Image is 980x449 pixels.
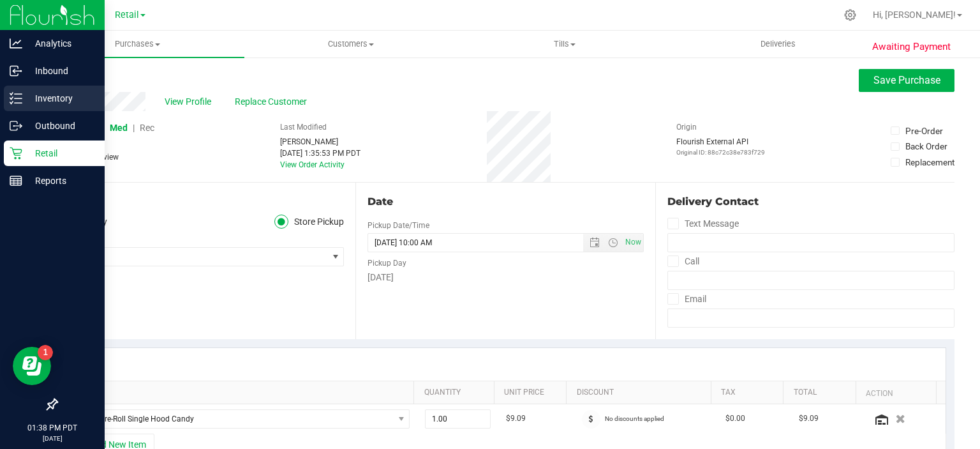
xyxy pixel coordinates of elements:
[622,233,644,252] span: Set Current date
[583,238,605,248] span: Open the date view
[74,410,394,428] span: MM Pre-Roll Single Hood Candy
[245,38,457,50] span: Customers
[905,140,947,153] div: Back Order
[667,271,954,290] input: Format: (999) 999-9999
[799,413,819,425] span: $9.09
[73,409,410,429] span: NO DATA FOUND
[367,220,429,231] label: Pickup Date/Time
[280,148,360,159] div: [DATE] 1:35:53 PM PDT
[506,413,526,425] span: $9.09
[367,271,643,284] div: [DATE]
[794,388,851,398] a: Total
[743,38,813,50] span: Deliveries
[10,119,22,132] inline-svg: Outbound
[602,238,623,248] span: Open the time view
[280,121,327,133] label: Last Modified
[10,37,22,50] inline-svg: Analytics
[667,252,699,271] label: Call
[667,194,954,209] div: Delivery Contact
[873,10,956,20] span: Hi, [PERSON_NAME]!
[280,136,360,148] div: [PERSON_NAME]
[22,36,99,51] p: Analytics
[577,388,706,398] a: Discount
[140,123,154,133] span: Rec
[165,95,216,109] span: View Profile
[244,31,458,57] a: Customers
[115,10,139,20] span: Retail
[905,125,943,137] div: Pre-Order
[6,434,99,443] p: [DATE]
[676,148,765,157] p: Original ID: 88c72c38e783f729
[725,413,745,425] span: $0.00
[56,194,344,209] div: Location
[235,95,311,109] span: Replace Customer
[57,248,327,266] span: Retail
[873,74,940,86] span: Save Purchase
[504,388,561,398] a: Unit Price
[6,422,99,434] p: 01:38 PM PDT
[367,194,643,209] div: Date
[274,215,345,229] label: Store Pickup
[856,381,936,404] th: Action
[905,156,954,169] div: Replacement
[458,31,672,57] a: Tills
[327,248,343,266] span: select
[22,91,99,106] p: Inventory
[38,345,53,360] iframe: Resource center unread badge
[10,147,22,160] inline-svg: Retail
[367,257,406,269] label: Pickup Day
[667,233,954,252] input: Format: (999) 999-9999
[842,9,858,21] div: Manage settings
[13,347,51,385] iframe: Resource center
[110,123,128,133] span: Med
[667,290,706,308] label: Email
[31,38,244,50] span: Purchases
[22,63,99,79] p: Inbound
[10,174,22,187] inline-svg: Reports
[31,31,244,57] a: Purchases
[22,146,99,161] p: Retail
[10,92,22,105] inline-svg: Inventory
[671,31,885,57] a: Deliveries
[22,173,99,188] p: Reports
[22,118,99,133] p: Outbound
[676,121,697,133] label: Origin
[10,65,22,77] inline-svg: Inbound
[75,388,409,398] a: SKU
[721,388,778,398] a: Tax
[424,388,489,398] a: Quantity
[426,410,490,428] input: 1.00
[859,69,954,92] button: Save Purchase
[605,415,664,422] span: No discounts applied
[133,123,135,133] span: |
[280,160,345,169] a: View Order Activity
[872,40,951,54] span: Awaiting Payment
[676,136,765,157] div: Flourish External API
[459,38,671,50] span: Tills
[667,215,739,233] label: Text Message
